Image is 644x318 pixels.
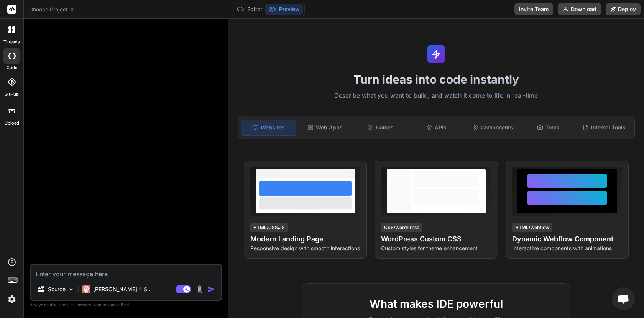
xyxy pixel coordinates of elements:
[521,120,576,136] div: Tools
[512,223,552,232] div: HTML/Webflow
[82,285,90,293] img: Claude 4 Sonnet
[465,120,520,136] div: Components
[512,244,622,252] p: Interactive components with animations
[7,64,17,71] label: code
[250,234,360,244] h4: Modern Landing Page
[29,6,75,13] span: Choose Project
[233,4,265,15] button: Editor
[606,3,641,15] button: Deploy
[381,223,422,232] div: CSS/WordPress
[265,4,303,15] button: Preview
[207,285,215,293] img: icon
[514,3,553,15] button: Invite Team
[381,234,491,244] h4: WordPress Custom CSS
[103,302,117,307] span: privacy
[241,120,296,136] div: Websites
[93,285,150,293] p: [PERSON_NAME] 4 S..
[577,120,631,136] div: Internal Tools
[3,39,20,45] label: threads
[233,91,639,101] p: Describe what you want to build, and watch it come to life in real-time
[512,234,622,244] h4: Dynamic Webflow Component
[298,120,352,136] div: Web Apps
[250,244,360,252] p: Responsive design with smooth interactions
[381,244,491,252] p: Custom styles for theme enhancement
[48,285,66,293] p: Source
[558,3,601,15] button: Download
[5,91,19,98] label: GitHub
[5,293,18,306] img: settings
[5,120,19,126] label: Upload
[250,223,288,232] div: HTML/CSS/JS
[315,296,558,312] h2: What makes IDE powerful
[612,287,635,310] a: Bate-papo aberto
[68,286,74,293] img: Pick Models
[195,285,204,294] img: attachment
[233,72,639,86] h1: Turn ideas into code instantly
[353,120,408,136] div: Games
[409,120,464,136] div: APIs
[30,301,222,308] p: Always double-check its answers. Your in Bind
